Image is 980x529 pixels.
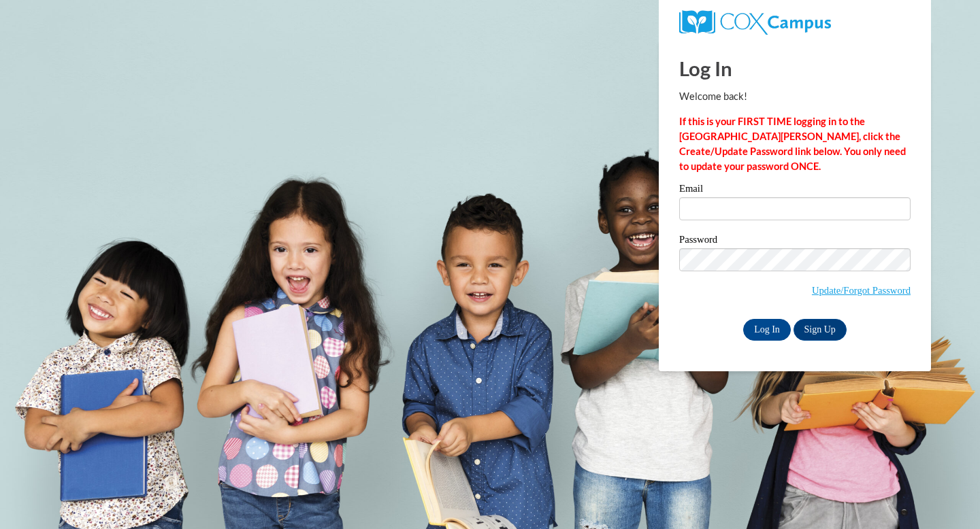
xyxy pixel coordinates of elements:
[679,16,831,27] a: COX Campus
[679,10,831,35] img: COX Campus
[679,89,911,104] p: Welcome back!
[679,235,911,248] label: Password
[679,184,911,197] label: Email
[743,319,791,341] input: Log In
[679,54,911,82] h1: Log In
[812,285,911,296] a: Update/Forgot Password
[679,116,906,172] strong: If this is your FIRST TIME logging in to the [GEOGRAPHIC_DATA][PERSON_NAME], click the Create/Upd...
[794,319,847,341] a: Sign Up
